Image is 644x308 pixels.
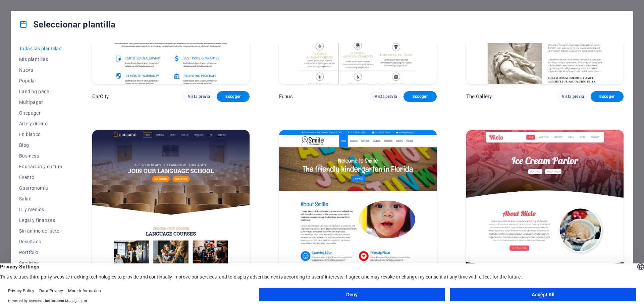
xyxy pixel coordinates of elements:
[19,86,63,97] button: Landing page
[19,153,63,159] span: Business
[19,175,63,180] span: Evento
[19,118,63,129] button: Arte y diseño
[19,89,63,94] span: Landing page
[466,93,492,100] p: The Gallery
[19,46,63,51] span: Todas las plantillas
[92,130,250,275] img: Educare
[19,65,63,75] button: Nueva
[562,94,584,99] span: Vista previa
[404,91,436,102] button: Escoger
[19,97,63,108] button: Multipager
[188,94,210,99] span: Vista previa
[19,204,63,215] button: IT y medios
[19,236,63,247] button: Resultado
[466,130,624,275] img: Mielo
[19,67,63,73] span: Nueva
[19,140,63,150] button: Blog
[19,185,63,191] span: Gastronomía
[19,121,63,126] span: Arte y diseño
[591,91,624,102] button: Escoger
[279,93,293,100] p: Funus
[556,91,589,102] button: Vista previa
[19,108,63,118] button: Onepager
[19,54,63,65] button: Mis plantillas
[92,93,109,100] p: CarCity
[19,75,63,86] button: Popular
[19,19,115,30] h4: Seleccionar plantilla
[19,228,63,234] span: Sin ánimo de lucro
[19,110,63,116] span: Onepager
[19,150,63,161] button: Business
[19,183,63,193] button: Gastronomía
[19,196,63,201] span: Salud
[19,239,63,244] span: Resultado
[19,57,63,62] span: Mis plantillas
[19,250,63,255] span: Portfolio
[19,129,63,140] button: En blanco
[217,91,250,102] button: Escoger
[19,193,63,204] button: Salud
[19,258,63,268] button: Servicios
[19,43,63,54] button: Todas las plantillas
[279,130,436,275] img: Smiile
[19,226,63,236] button: Sin ánimo de lucro
[19,164,63,169] span: Educación y cultura
[19,161,63,172] button: Educación y cultura
[19,260,63,266] span: Servicios
[409,94,431,99] span: Escoger
[19,132,63,137] span: En blanco
[19,218,63,223] span: Legal y finanzas
[182,91,215,102] button: Vista previa
[19,247,63,258] button: Portfolio
[19,207,63,212] span: IT y medios
[596,94,618,99] span: Escoger
[375,94,397,99] span: Vista previa
[19,172,63,183] button: Evento
[369,91,402,102] button: Vista previa
[19,215,63,226] button: Legal y finanzas
[19,78,63,83] span: Popular
[19,142,63,148] span: Blog
[19,100,63,105] span: Multipager
[222,94,244,99] span: Escoger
